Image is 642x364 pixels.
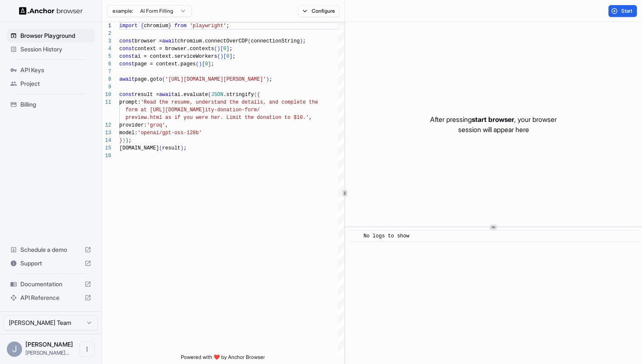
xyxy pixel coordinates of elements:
span: ai = context.serviceWorkers [135,54,217,59]
div: 4 [102,45,111,53]
span: result = [135,92,159,98]
span: ] [229,54,232,59]
span: ) [266,76,269,82]
span: result [162,145,180,151]
span: Start [621,8,633,14]
span: API Reference [20,293,81,302]
div: Session History [7,42,95,56]
span: 0 [205,61,208,67]
span: from [175,23,187,29]
span: { [257,92,260,98]
span: [ [220,46,223,52]
span: const [119,61,135,67]
span: provider: [119,122,147,128]
span: await [162,38,177,44]
div: 9 [102,83,111,91]
span: ; [303,38,306,44]
span: ( [208,92,211,98]
span: ​ [353,232,357,240]
span: ( [196,61,199,67]
span: , [165,122,168,128]
span: import [119,23,138,29]
span: chromium [144,23,169,29]
div: 6 [102,60,111,68]
div: 5 [102,53,111,60]
span: 'playwright' [190,23,226,29]
span: ] [226,46,229,52]
span: await [159,92,175,98]
span: ( [159,145,162,151]
span: await [119,76,135,82]
span: ) [217,46,220,52]
div: 15 [102,144,111,152]
span: ( [214,46,217,52]
span: ( [248,38,251,44]
div: Support [7,257,95,270]
span: ( [254,92,257,98]
div: Schedule a demo [7,243,95,257]
span: ( [162,76,165,82]
div: API Reference [7,291,95,305]
div: 7 [102,68,111,76]
span: page = context.pages [135,61,196,67]
span: Project [20,79,91,88]
span: ) [180,145,183,151]
span: 0 [223,46,226,52]
span: Session History [20,45,91,54]
span: ; [232,54,235,59]
span: example: [113,8,133,14]
span: const [119,54,135,59]
span: ) [125,138,128,144]
span: ) [300,38,303,44]
span: ; [183,145,186,151]
span: ) [199,61,202,67]
span: ) [122,138,125,144]
div: Browser Playground [7,29,95,42]
div: Project [7,77,95,90]
span: ; [211,61,214,67]
div: 10 [102,91,111,99]
span: 0 [226,54,229,59]
span: context = browser.contexts [135,46,214,52]
button: Open menu [79,341,95,357]
div: API Keys [7,63,95,77]
span: john@anchorbrowser.io [25,350,69,356]
span: ity-donation-form/ [205,107,260,113]
img: Anchor Logo [19,7,83,15]
span: '[URL][DOMAIN_NAME][PERSON_NAME]' [165,76,266,82]
span: n to $10.' [278,115,309,121]
div: 12 [102,121,111,129]
span: model: [119,130,138,136]
span: John Marbach [25,341,73,348]
span: ) [220,54,223,59]
div: 1 [102,22,111,30]
button: Configure [298,5,340,17]
span: ; [229,46,232,52]
button: Start [608,5,637,17]
span: 'openai/gpt-oss-120b' [138,130,202,136]
span: { [141,23,144,29]
span: page.goto [135,76,162,82]
span: , [309,115,312,121]
span: Documentation [20,280,81,288]
p: After pressing , your browser session will appear here [430,114,557,135]
span: ] [208,61,211,67]
span: const [119,92,135,98]
div: 2 [102,30,111,37]
div: Billing [7,98,95,111]
span: } [119,138,122,144]
div: 16 [102,152,111,160]
span: prompt: [119,99,141,105]
div: Documentation [7,277,95,291]
span: API Keys [20,66,91,74]
div: J [7,341,22,357]
span: ; [269,76,272,82]
span: .stringify [223,92,254,98]
span: No logs to show [363,233,409,239]
span: } [168,23,171,29]
span: ( [217,54,220,59]
div: 3 [102,37,111,45]
div: 11 [102,99,111,106]
span: const [119,38,135,44]
span: ai.evaluate [175,92,208,98]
